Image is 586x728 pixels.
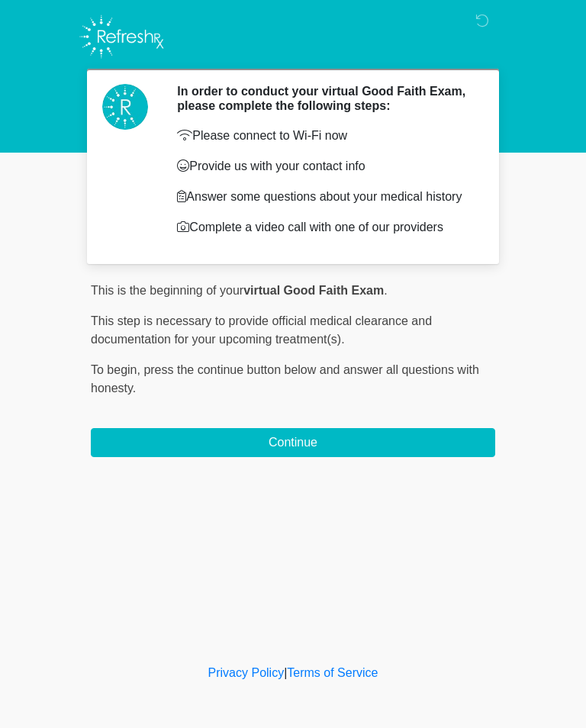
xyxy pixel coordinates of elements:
[208,666,285,679] a: Privacy Policy
[384,284,387,297] span: .
[102,84,148,130] img: Agent Avatar
[177,218,472,237] p: Complete a video call with one of our providers
[243,284,384,297] strong: virtual Good Faith Exam
[287,666,378,679] a: Terms of Service
[91,284,243,297] span: This is the beginning of your
[284,666,287,679] a: |
[91,314,432,346] span: This step is necessary to provide official medical clearance and documentation for your upcoming ...
[76,11,168,62] img: Refresh RX Logo
[177,188,472,206] p: Answer some questions about your medical history
[91,428,495,457] button: Continue
[91,363,479,395] span: press the continue button below and answer all questions with honesty.
[91,363,143,376] span: To begin,
[177,127,472,145] p: Please connect to Wi-Fi now
[177,157,472,176] p: Provide us with your contact info
[177,84,472,113] h2: In order to conduct your virtual Good Faith Exam, please complete the following steps:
